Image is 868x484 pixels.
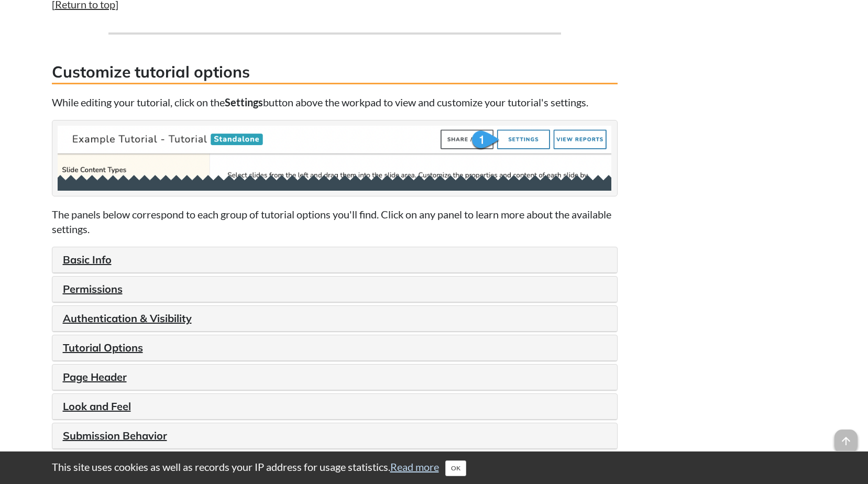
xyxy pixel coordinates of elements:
h3: Customize tutorial options [52,61,618,84]
a: Tutorial Options [63,341,143,354]
a: arrow_upward [834,431,858,443]
p: While editing your tutorial, click on the button above the workpad to view and customize your tut... [52,95,618,109]
div: This site uses cookies as well as records your IP address for usage statistics. [41,459,827,476]
a: Submission Behavior [63,429,167,442]
a: Permissions [63,282,123,295]
a: Authentication & Visibility [63,312,192,325]
button: Close [445,460,466,476]
a: Basic Info [63,253,112,266]
span: arrow_upward [834,430,858,453]
p: The panels below correspond to each group of tutorial options you'll find. Click on any panel to ... [52,207,618,236]
a: Read more [390,460,439,473]
a: Page Header [63,370,127,383]
strong: Settings [225,96,263,108]
img: navigating to a tutorial's settings [58,126,612,191]
a: Look and Feel [63,400,131,413]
